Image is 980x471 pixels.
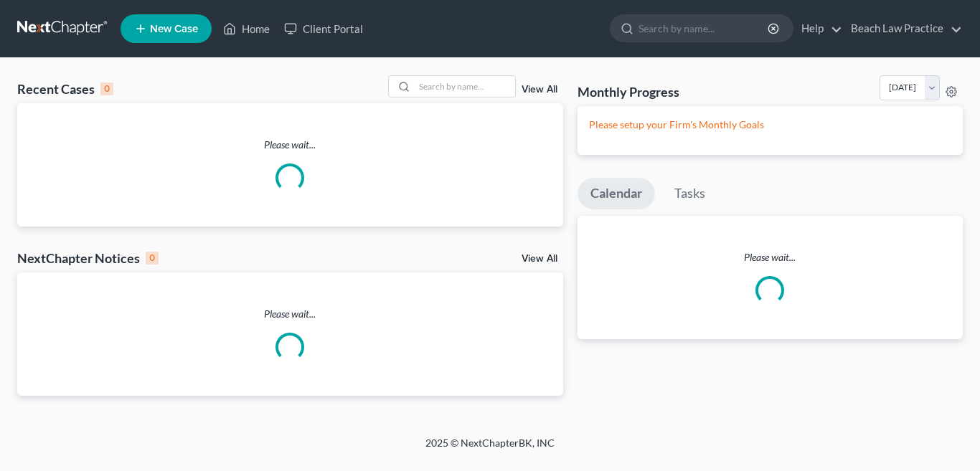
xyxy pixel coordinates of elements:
p: Please wait... [17,307,563,321]
div: Recent Cases [17,80,113,97]
a: View All [522,254,557,264]
h3: Monthly Progress [578,83,679,100]
p: Please setup your Firm's Monthly Goals [589,118,952,132]
a: Beach Law Practice [844,16,962,42]
input: Search by name... [639,15,770,42]
a: View All [522,85,557,95]
a: Client Portal [277,16,370,42]
a: Help [794,16,842,42]
div: 0 [100,82,113,95]
span: New Case [150,24,198,34]
a: Home [216,16,277,42]
a: Tasks [661,178,718,209]
a: Calendar [578,178,655,209]
p: Please wait... [17,138,563,152]
p: Please wait... [578,250,963,265]
input: Search by name... [415,76,515,97]
div: 0 [146,252,159,265]
div: 2025 © NextChapterBK, INC [81,436,899,462]
div: NextChapter Notices [17,249,159,267]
